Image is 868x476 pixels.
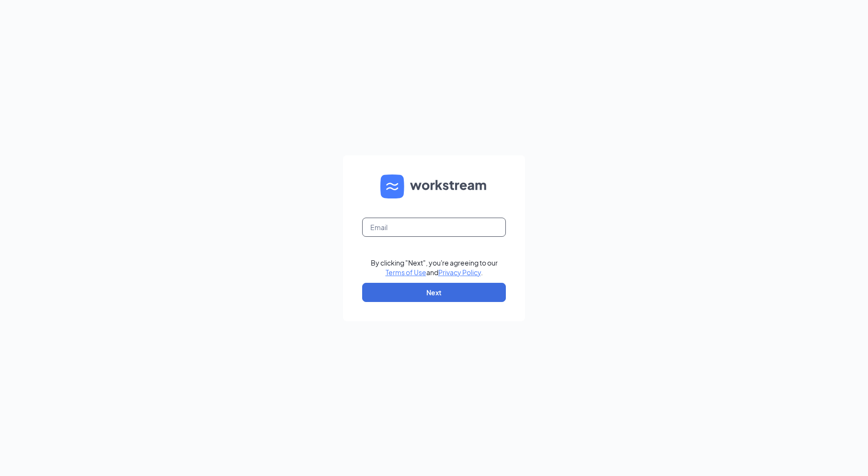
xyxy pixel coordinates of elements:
button: Next [362,283,506,302]
a: Privacy Policy [438,268,481,277]
input: Email [362,218,506,237]
a: Terms of Use [386,268,426,277]
img: WS logo and Workstream text [380,174,488,198]
div: By clicking "Next", you're agreeing to our and . [371,258,498,277]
